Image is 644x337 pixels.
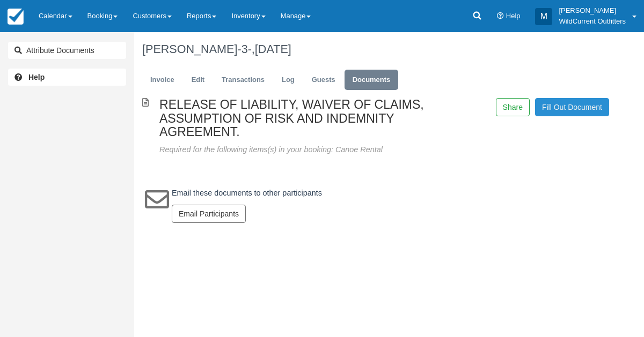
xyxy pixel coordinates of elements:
[497,13,504,20] i: Help
[559,5,626,16] p: [PERSON_NAME]
[274,70,303,91] a: Log
[535,8,552,25] div: M
[8,69,126,86] a: Help
[142,43,609,56] h1: [PERSON_NAME]-3-,
[559,16,626,27] p: WildCurrent Outfitters
[535,98,609,116] a: Fill Out Document
[496,98,530,116] button: Share
[28,73,45,81] b: Help
[142,70,182,91] a: Invoice
[172,188,322,199] p: Email these documents to other participants
[159,144,433,155] div: Required for the following items(s) in your booking: Canoe Rental
[506,12,521,20] span: Help
[172,205,246,223] button: Email Participants
[255,42,291,56] span: [DATE]
[159,98,433,139] h2: RELEASE OF LIABILITY, WAIVER OF CLAIMS, ASSUMPTION OF RISK AND INDEMNITY AGREEMENT.
[345,70,399,91] a: Documents
[8,9,24,25] img: checkfront-main-nav-mini-logo.png
[214,70,273,91] a: Transactions
[304,70,343,91] a: Guests
[184,70,213,91] a: Edit
[8,42,126,59] button: Attribute Documents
